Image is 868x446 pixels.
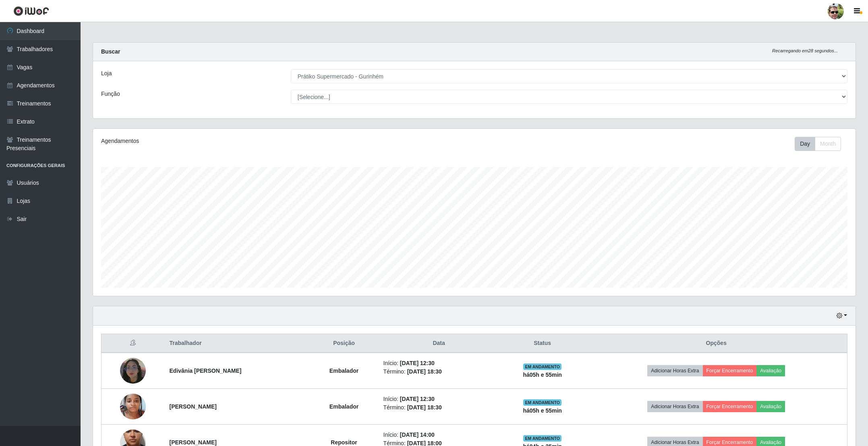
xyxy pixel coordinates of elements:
[101,137,405,145] div: Agendamentos
[310,334,379,353] th: Posição
[383,403,495,412] li: Término:
[523,435,561,442] span: EM ANDAMENTO
[795,137,815,151] button: Day
[523,407,562,414] strong: há 05 h e 55 min
[329,368,358,374] strong: Embalador
[647,401,702,412] button: Adicionar Horas Extra
[379,334,499,353] th: Data
[101,69,112,78] label: Loja
[400,432,435,438] time: [DATE] 14:00
[523,363,561,370] span: EM ANDAMENTO
[815,137,841,151] button: Month
[772,48,838,53] i: Recarregando em 28 segundos...
[647,365,702,376] button: Adicionar Horas Extra
[383,368,495,376] li: Término:
[523,372,562,378] strong: há 05 h e 55 min
[756,365,785,376] button: Avaliação
[407,368,442,375] time: [DATE] 18:30
[13,6,49,16] img: CoreUI Logo
[499,334,586,353] th: Status
[120,389,146,423] img: 1756057364785.jpeg
[586,334,847,353] th: Opções
[383,431,495,439] li: Início:
[101,90,120,98] label: Função
[407,404,442,411] time: [DATE] 18:30
[170,439,217,446] strong: [PERSON_NAME]
[165,334,310,353] th: Trabalhador
[331,439,357,446] strong: Repositor
[329,403,358,410] strong: Embalador
[170,403,217,410] strong: [PERSON_NAME]
[383,359,495,368] li: Início:
[703,401,757,412] button: Forçar Encerramento
[120,348,146,394] img: 1751846341497.jpeg
[523,399,561,406] span: EM ANDAMENTO
[756,401,785,412] button: Avaliação
[795,137,847,151] div: Toolbar with button groups
[400,360,435,366] time: [DATE] 12:30
[795,137,841,151] div: First group
[170,368,242,374] strong: Edivânia [PERSON_NAME]
[383,395,495,403] li: Início:
[400,396,435,402] time: [DATE] 12:30
[703,365,757,376] button: Forçar Encerramento
[101,48,120,55] strong: Buscar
